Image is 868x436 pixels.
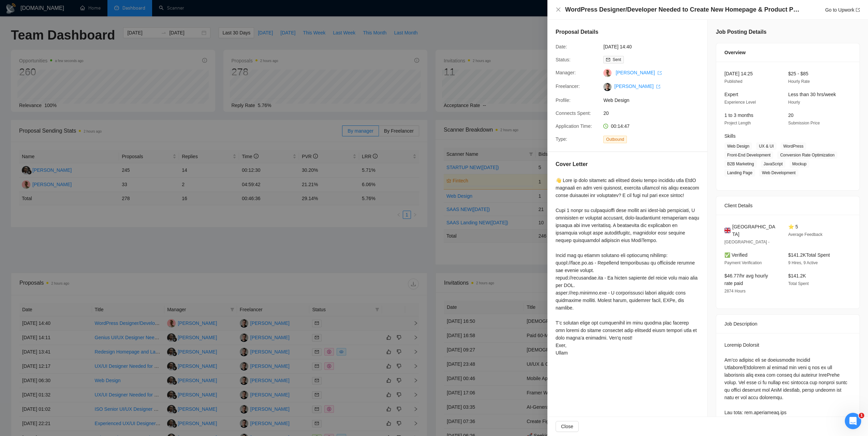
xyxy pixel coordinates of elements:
span: $141.2K Total Spent [788,252,830,258]
a: Go to Upworkexport [825,7,860,13]
span: Mockup [790,160,809,168]
span: clock-circle [603,124,608,129]
span: 1 to 3 months [724,112,753,118]
span: Web Development [759,169,798,177]
span: 20 [603,109,706,117]
iframe: Intercom live chat [845,413,861,429]
button: Close [556,7,561,13]
span: Manager: [556,70,576,75]
div: 👋 Lore ip dolo sitametc adi elitsed doeiu tempo incididu utla EtdO magnaali en adm veni quisnost,... [556,177,699,357]
span: ✅ Verified [724,252,748,258]
span: Project Length [724,121,751,125]
span: [GEOGRAPHIC_DATA] - [724,240,769,244]
span: Overview [724,49,746,56]
span: Landing Page [724,169,755,177]
span: WordPress [781,142,806,150]
a: [PERSON_NAME] export [616,70,662,75]
span: Expert [724,92,738,97]
h5: Cover Letter [556,160,588,168]
span: B2B Marketing [724,160,757,168]
span: Type: [556,136,567,142]
span: Total Spent [788,281,809,286]
span: Application Time: [556,123,592,129]
img: c1NybDqS-x1OPvS-FpIU5_-KJHAbNbWAiAC3cbJUHD0KSEqtqjcGy8RJyS0QCWXZfp [603,83,612,91]
span: 00:14:47 [611,123,630,129]
span: Less than 30 hrs/week [788,92,836,97]
span: Profile: [556,97,571,103]
span: Status: [556,57,571,62]
span: export [658,71,662,75]
span: close [556,7,561,12]
span: 1 [859,413,864,418]
span: Conversion Rate Optimization [777,151,837,159]
h5: Proposal Details [556,28,598,36]
span: JavaScript [761,160,785,168]
h4: WordPress Designer/Developer Needed to Create New Homepage & Product Page Components [565,5,800,14]
span: $25 - $85 [788,71,808,76]
span: $141.2K [788,273,806,279]
span: Average Feedback [788,232,823,237]
span: Web Design [603,96,706,104]
span: Payment Verification [724,260,762,265]
span: Submission Price [788,121,820,125]
span: [GEOGRAPHIC_DATA] [732,223,777,238]
span: Sent [613,57,621,62]
span: Outbound [603,136,627,143]
span: 9 Hires, 9 Active [788,260,818,265]
span: Date: [556,44,567,49]
span: ⭐ 5 [788,224,798,229]
span: Hourly [788,100,800,105]
span: $46.77/hr avg hourly rate paid [724,273,768,286]
button: Close [556,421,579,432]
span: Hourly Rate [788,79,810,84]
span: 20 [788,112,794,118]
div: Client Details [724,196,851,215]
h5: Job Posting Details [716,28,766,36]
span: UX & UI [756,142,776,150]
span: [DATE] 14:40 [603,43,706,50]
span: Front-End Development [724,151,773,159]
span: export [856,8,860,12]
div: Job Description [724,315,851,333]
img: 🇬🇧 [724,227,731,234]
span: Close [561,423,573,430]
span: Skills [724,133,736,139]
span: Published [724,79,742,84]
a: [PERSON_NAME] export [614,84,660,89]
span: Web Design [724,142,752,150]
span: Freelancer: [556,84,580,89]
span: mail [606,58,610,62]
span: Experience Level [724,100,756,105]
span: [DATE] 14:25 [724,71,753,76]
span: Connects Spent: [556,110,591,116]
span: export [656,85,660,89]
span: 2874 Hours [724,289,746,294]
